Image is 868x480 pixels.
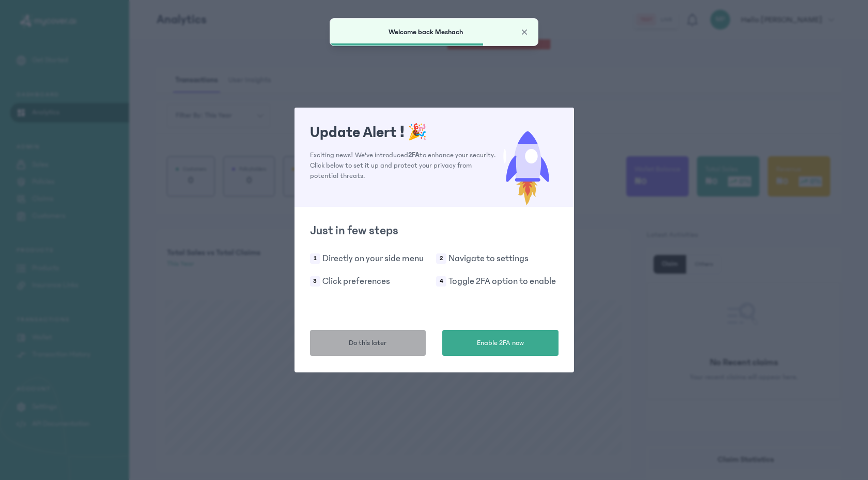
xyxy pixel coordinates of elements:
span: 4 [436,276,446,287]
button: Enable 2FA now [442,330,559,356]
button: Close [519,27,530,37]
p: Navigate to settings [448,251,529,266]
p: Toggle 2FA option to enable [448,274,556,289]
span: 2 [436,253,446,264]
span: Welcome back Meshach [389,28,463,36]
h2: Just in few steps [310,222,559,239]
span: 2FA [408,151,420,159]
span: Enable 2FA now [477,338,524,349]
p: Exciting news! We've introduced to enhance your security. Click below to set it up and protect yo... [310,150,497,181]
p: Click preferences [322,274,390,289]
span: Do this later [349,338,386,349]
span: 1 [310,253,320,264]
button: Do this later [310,330,426,356]
h1: Update Alert ! [310,123,497,142]
span: 3 [310,276,320,287]
p: Directly on your side menu [322,251,424,266]
span: 🎉 [408,124,427,141]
